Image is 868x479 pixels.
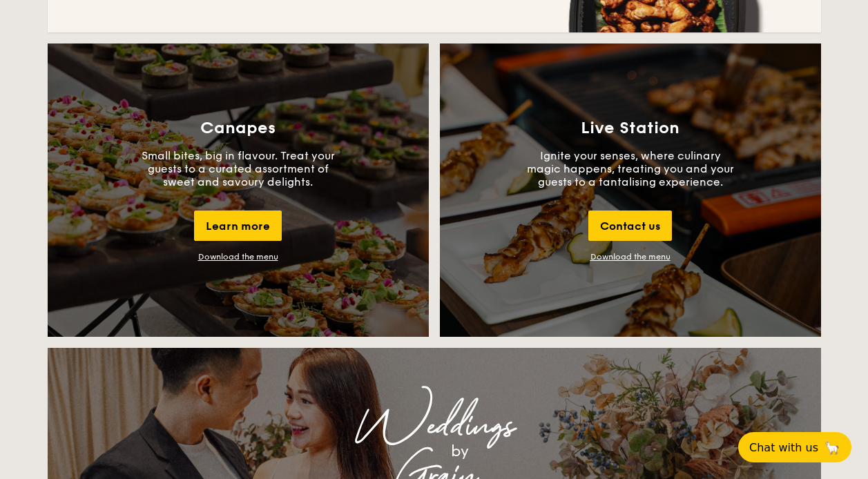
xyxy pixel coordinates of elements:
h3: Canapes [200,119,276,138]
span: Chat with us [749,441,818,454]
a: Download the menu [198,252,278,262]
div: Learn more [194,211,282,241]
h3: Live Station [581,119,679,138]
button: Chat with us🦙 [738,432,851,462]
div: Contact us [588,211,672,241]
a: Download the menu [590,252,671,262]
div: by [220,439,700,464]
div: Weddings [169,414,700,439]
span: 🦙 [824,440,840,456]
p: Small bites, big in flavour. Treat your guests to a curated assortment of sweet and savoury delig... [135,149,342,188]
p: Ignite your senses, where culinary magic happens, treating you and your guests to a tantalising e... [527,149,734,188]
